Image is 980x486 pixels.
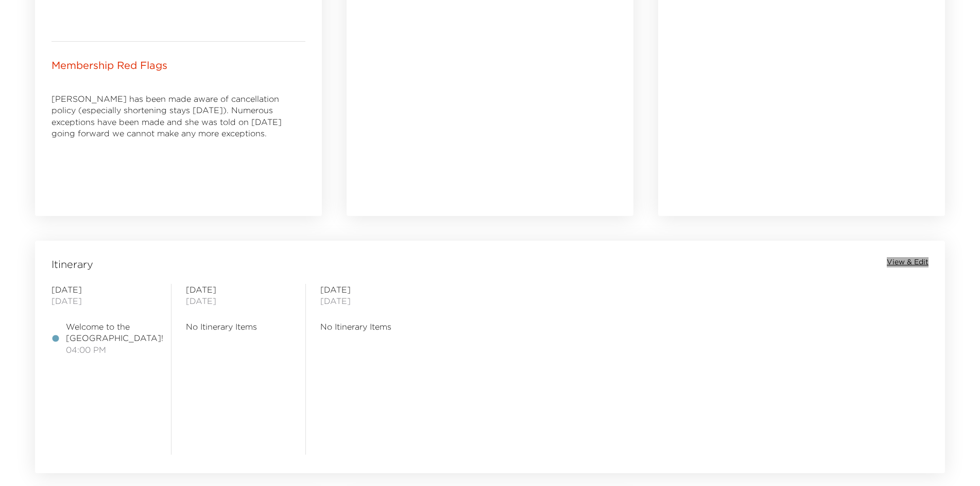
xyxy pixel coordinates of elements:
[51,58,167,73] p: Membership Red Flags
[887,257,929,267] button: View & Edit
[320,284,425,295] span: [DATE]
[51,295,157,307] span: [DATE]
[320,295,425,307] span: [DATE]
[51,257,93,272] span: Itinerary
[51,93,305,139] p: [PERSON_NAME] has been made aware of cancellation policy (especially shortening stays [DATE]). Nu...
[186,295,291,307] span: [DATE]
[186,284,291,295] span: [DATE]
[66,344,163,355] span: 04:00 PM
[51,284,157,295] span: [DATE]
[320,321,425,332] span: No Itinerary Items
[186,321,291,332] span: No Itinerary Items
[66,321,163,344] span: Welcome to the [GEOGRAPHIC_DATA]!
